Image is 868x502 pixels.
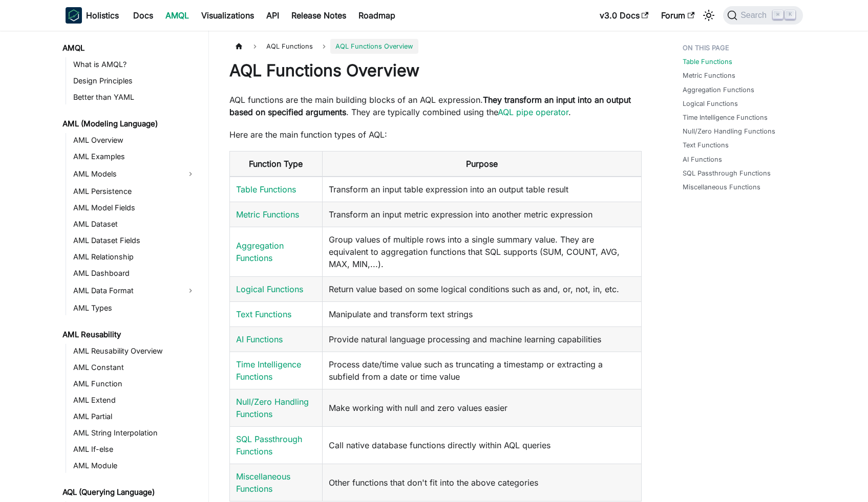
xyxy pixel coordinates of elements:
a: AML Types [70,301,200,315]
kbd: ⌘ [773,10,783,19]
img: Holistics [66,7,82,24]
b: Holistics [86,9,119,21]
a: AML Persistence [70,184,200,199]
td: Transform an input table expression into an output table result [323,177,641,202]
a: AML Reusability Overview [70,344,200,358]
a: AML Reusability [59,328,200,342]
a: AI Functions [683,155,722,164]
a: v3.0 Docs [594,7,655,24]
nav: Docs sidebar [55,31,209,502]
a: Release Notes [285,7,352,24]
a: What is AMQL? [70,57,200,72]
a: Forum [655,7,701,24]
a: Miscellaneous Functions [683,182,760,192]
a: AML Examples [70,149,200,164]
a: Logical Functions [683,99,738,108]
a: AML (Modeling Language) [59,117,200,131]
kbd: K [785,10,795,19]
td: Group values of multiple rows into a single summary value. They are equivalent to aggregation fun... [323,227,641,277]
td: Process date/time value such as truncating a timestamp or extracting a subfield from a date or ti... [323,352,641,389]
a: AML Dashboard [70,266,200,280]
a: Miscellaneous Functions [236,471,290,494]
a: AML Partial [70,409,200,424]
a: AMQL [159,7,195,24]
p: Here are the main function types of AQL: [229,128,642,141]
a: Docs [127,7,159,24]
a: AML Dataset [70,217,200,231]
a: Visualizations [195,7,260,24]
a: Roadmap [352,7,401,24]
button: Switch between dark and light mode (currently light mode) [701,7,717,24]
a: AML String Interpolation [70,426,200,440]
a: AML Extend [70,393,200,407]
a: SQL Passthrough Functions [236,434,302,456]
td: Manipulate and transform text strings [323,302,641,327]
a: AML Constant [70,360,200,375]
a: Better than YAML [70,90,200,104]
a: AML If-else [70,442,200,456]
a: Aggregation Functions [236,241,284,263]
td: Return value based on some logical conditions such as and, or, not, in, etc. [323,277,641,302]
p: AQL functions are the main building blocks of an AQL expression. . They are typically combined us... [229,94,642,118]
a: AML Relationship [70,250,200,264]
span: AQL Functions [261,39,318,54]
a: SQL Passthrough Functions [683,168,771,178]
a: AML Overview [70,133,200,147]
th: Function Type [229,151,323,177]
a: Time Intelligence Functions [236,359,301,382]
a: Text Functions [236,309,291,319]
a: Metric Functions [236,209,299,220]
nav: Breadcrumbs [229,39,642,54]
a: AML Models [70,166,181,182]
a: AI Functions [236,334,283,344]
a: AML Dataset Fields [70,233,200,248]
td: Transform an input metric expression into another metric expression [323,202,641,227]
a: Metric Functions [683,71,735,80]
a: Null/Zero Handling Functions [236,397,309,419]
a: API [260,7,285,24]
a: Table Functions [683,57,732,67]
a: Home page [229,39,249,54]
button: Search (Command+K) [723,6,802,25]
a: Text Functions [683,140,729,150]
td: Call native database functions directly within AQL queries [323,427,641,464]
strong: They transform an input into an output based on specified arguments [229,95,631,117]
a: AQL (Querying Language) [59,485,200,499]
button: Expand sidebar category 'AML Data Format' [181,282,200,299]
a: Logical Functions [236,284,303,294]
a: AML Model Fields [70,201,200,215]
a: AML Data Format [70,282,181,299]
a: Aggregation Functions [683,85,754,95]
a: Table Functions [236,184,296,194]
a: AML Function [70,377,200,391]
td: Provide natural language processing and machine learning capabilities [323,327,641,352]
a: AML Module [70,459,200,473]
a: Time Intelligence Functions [683,113,768,122]
h1: AQL Functions Overview [229,60,642,81]
th: Purpose [323,151,641,177]
a: AMQL [59,41,200,55]
td: Other functions that don't fit into the above categories [323,464,641,501]
a: AQL pipe operator [498,107,568,117]
td: Make working with null and zero values easier [323,389,641,427]
span: Search [737,11,773,20]
button: Expand sidebar category 'AML Models' [181,166,200,182]
a: HolisticsHolistics [66,7,119,24]
a: Null/Zero Handling Functions [683,126,775,136]
span: AQL Functions Overview [330,39,418,54]
a: Design Principles [70,74,200,88]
